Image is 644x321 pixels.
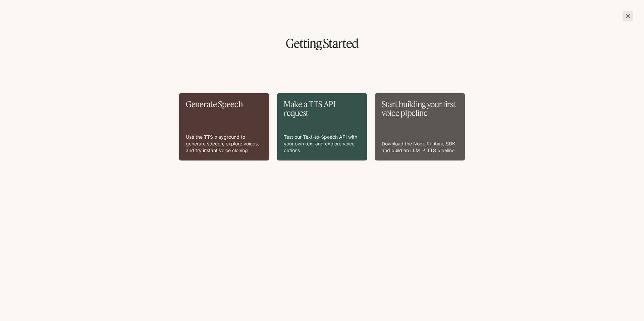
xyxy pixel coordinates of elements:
[284,100,360,118] p: Make a TTS API request
[186,100,262,109] p: Generate Speech
[186,134,262,154] p: Use the TTS playground to generate speech, explore voices, and try instant voice cloning
[277,93,367,160] a: Make a TTS API requestTest our Text-to-Speech API with your own text and explore voice options
[179,93,269,160] a: Generate SpeechUse the TTS playground to generate speech, explore voices, and try instant voice c...
[11,38,633,50] h1: Getting Started
[382,140,458,154] p: Download the Node Runtime SDK and build an LLM → TTS pipeline
[382,100,458,118] p: Start building your first voice pipeline
[375,93,465,160] a: Start building your first voice pipelineDownload the Node Runtime SDK and build an LLM → TTS pipe...
[284,134,360,154] p: Test our Text-to-Speech API with your own text and explore voice options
